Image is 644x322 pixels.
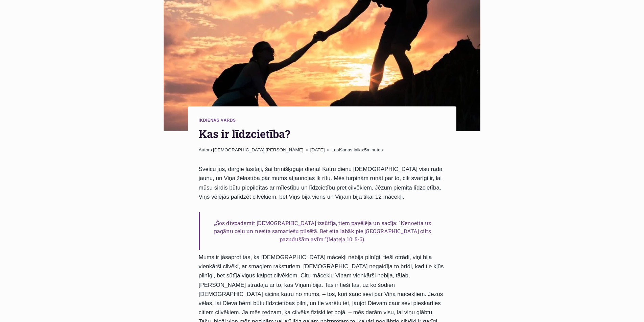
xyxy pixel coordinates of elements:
[199,118,236,123] a: Ikdienas vārds
[199,146,212,154] span: Autors
[199,126,446,142] h1: Kas ir līdzcietība?
[331,146,383,154] span: 5
[199,212,446,250] h6: „Šos divpadsmit [DEMOGRAPHIC_DATA] izsūtīja, tiem pavēlēja un sacīja: “Nenoeita uz pagānu ceļu un...
[213,147,304,152] a: [DEMOGRAPHIC_DATA] [PERSON_NAME]
[367,147,383,152] span: minutes
[310,146,325,154] time: [DATE]
[199,165,446,201] p: Sveicu jūs, dārgie lasītāji, šai brīnišķīgajā dienā! Katru dienu [DEMOGRAPHIC_DATA] visu rada jau...
[331,147,364,152] span: Lasīšanas laiks:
